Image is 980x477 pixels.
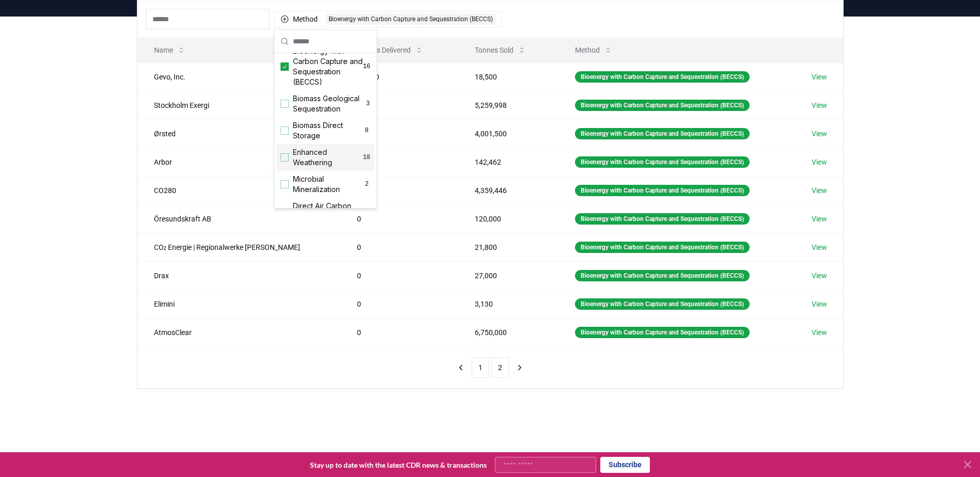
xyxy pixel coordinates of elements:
[293,147,363,168] span: Enhanced Weathering
[137,290,341,318] td: Elimini
[812,214,827,224] a: View
[511,357,528,378] button: next page
[491,357,509,378] button: 2
[458,91,558,119] td: 5,259,998
[293,46,363,87] span: Bioenergy with Carbon Capture and Sequestration (BECCS)
[137,261,341,290] td: Drax
[575,270,750,281] div: Bioenergy with Carbon Capture and Sequestration (BECCS)
[137,62,341,91] td: Gevo, Inc.
[137,148,341,176] td: Arbor
[458,148,558,176] td: 142,462
[349,40,431,60] button: Tonnes Delivered
[137,176,341,204] td: CO280
[137,318,341,346] td: AtmosClear
[137,91,341,119] td: Stockholm Exergi
[458,318,558,346] td: 6,750,000
[363,62,370,71] span: 16
[340,204,458,233] td: 0
[137,233,341,261] td: CO₂ Energie | Regionalwerke [PERSON_NAME]
[137,204,341,233] td: Öresundskraft AB
[575,242,750,253] div: Bioenergy with Carbon Capture and Sequestration (BECCS)
[340,318,458,346] td: 0
[812,129,827,139] a: View
[146,40,194,60] button: Name
[340,62,458,91] td: 18,500
[363,180,370,188] span: 2
[575,185,750,196] div: Bioenergy with Carbon Capture and Sequestration (BECCS)
[293,174,363,195] span: Microbial Mineralization
[452,357,470,378] button: previous page
[458,261,558,290] td: 27,000
[575,327,750,338] div: Bioenergy with Carbon Capture and Sequestration (BECCS)
[340,91,458,119] td: 0
[458,290,558,318] td: 3,130
[575,71,750,83] div: Bioenergy with Carbon Capture and Sequestration (BECCS)
[340,176,458,204] td: 0
[812,100,827,110] a: View
[326,13,495,25] div: Bioenergy with Carbon Capture and Sequestration (BECCS)
[575,100,750,111] div: Bioenergy with Carbon Capture and Sequestration (BECCS)
[365,100,370,108] span: 3
[293,201,363,242] span: Direct Air Carbon Capture and Sequestration (DACCS)
[363,153,370,162] span: 18
[472,357,489,378] button: 1
[812,327,827,338] a: View
[458,204,558,233] td: 120,000
[458,233,558,261] td: 21,800
[812,72,827,82] a: View
[340,233,458,261] td: 0
[812,271,827,281] a: View
[363,126,370,135] span: 8
[812,185,827,196] a: View
[575,298,750,310] div: Bioenergy with Carbon Capture and Sequestration (BECCS)
[812,242,827,252] a: View
[458,119,558,148] td: 4,001,500
[466,40,534,60] button: Tonnes Sold
[340,148,458,176] td: 0
[812,157,827,167] a: View
[293,120,363,141] span: Biomass Direct Storage
[274,11,502,27] button: MethodBioenergy with Carbon Capture and Sequestration (BECCS)
[293,93,365,114] span: Biomass Geological Sequestration
[340,261,458,290] td: 0
[340,119,458,148] td: 0
[812,299,827,309] a: View
[458,176,558,204] td: 4,359,446
[575,128,750,139] div: Bioenergy with Carbon Capture and Sequestration (BECCS)
[458,62,558,91] td: 18,500
[567,40,620,60] button: Method
[575,213,750,225] div: Bioenergy with Carbon Capture and Sequestration (BECCS)
[340,290,458,318] td: 0
[137,119,341,148] td: Ørsted
[575,156,750,168] div: Bioenergy with Carbon Capture and Sequestration (BECCS)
